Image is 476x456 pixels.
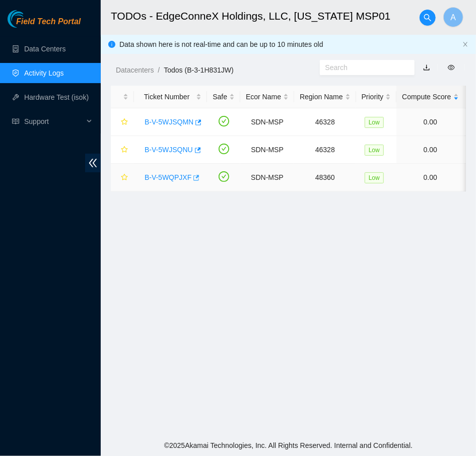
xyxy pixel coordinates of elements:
[294,136,356,164] td: 46328
[116,142,128,158] button: star
[416,59,438,76] button: download
[219,171,229,182] span: check-circle
[396,164,464,191] td: 0.00
[240,108,294,136] td: SDN-MSP
[24,111,84,132] span: Support
[451,11,456,24] span: A
[240,164,294,191] td: SDN-MSP
[365,145,384,156] span: Low
[145,118,193,126] a: B-V-5WJSQMN
[448,64,455,71] span: eye
[420,10,436,26] button: search
[396,108,464,136] td: 0.00
[325,62,401,73] input: Search
[240,136,294,164] td: SDN-MSP
[121,118,128,126] span: star
[116,66,154,74] a: Datacenters
[85,154,101,172] span: double-left
[294,108,356,136] td: 46328
[121,174,128,182] span: star
[16,17,81,27] span: Field Tech Portal
[462,41,468,47] span: close
[420,14,435,22] span: search
[12,118,19,125] span: read
[116,114,128,130] button: star
[8,18,81,31] a: Akamai TechnologiesField Tech Portal
[121,146,128,154] span: star
[219,144,229,154] span: check-circle
[24,93,89,101] a: Hardware Test (isok)
[219,116,229,126] span: check-circle
[116,169,128,185] button: star
[24,69,64,77] a: Activity Logs
[294,164,356,191] td: 48360
[443,7,463,27] button: A
[423,63,430,72] a: download
[158,66,160,74] span: /
[365,172,384,183] span: Low
[365,117,384,128] span: Low
[145,146,193,154] a: B-V-5WJSQNU
[24,45,65,53] a: Data Centers
[164,66,234,74] a: Todos (B-3-1H831JW)
[396,136,464,164] td: 0.00
[145,173,191,181] a: B-V-5WQPJXF
[101,435,476,456] footer: © 2025 Akamai Technologies, Inc. All Rights Reserved. Internal and Confidential.
[462,41,468,48] button: close
[8,10,51,28] img: Akamai Technologies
